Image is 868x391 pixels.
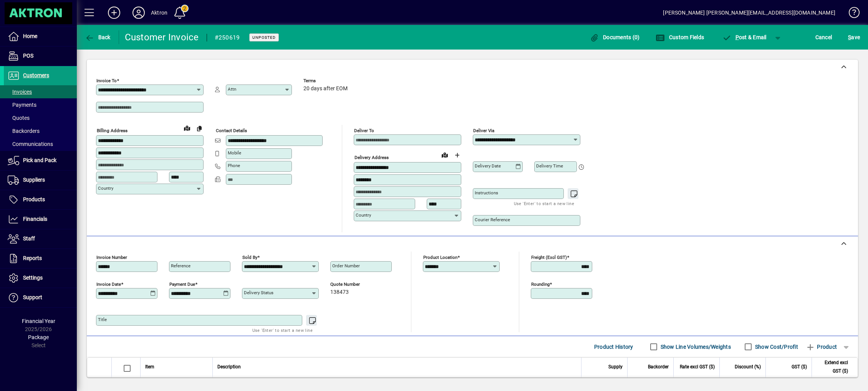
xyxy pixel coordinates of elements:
[228,86,236,92] mat-label: Attn
[145,363,154,371] span: Item
[96,255,127,260] mat-label: Invoice number
[252,35,276,40] span: Unposted
[85,34,111,40] span: Back
[23,255,42,261] span: Reports
[215,31,240,44] div: #250619
[4,229,77,249] a: Staff
[817,358,848,375] span: Extend excl GST ($)
[171,263,190,268] mat-label: Reference
[4,124,77,138] a: Backorders
[680,363,715,371] span: Rate excl GST ($)
[28,334,49,340] span: Package
[228,163,240,168] mat-label: Phone
[654,30,706,44] button: Custom Fields
[23,275,43,281] span: Settings
[303,86,348,92] span: 20 days after EOM
[23,157,56,163] span: Pick and Pack
[303,78,350,83] span: Terms
[330,282,376,287] span: Quote number
[815,31,832,43] span: Cancel
[423,255,457,260] mat-label: Product location
[656,34,704,40] span: Custom Fields
[4,268,77,288] a: Settings
[590,34,640,40] span: Documents (0)
[4,249,77,268] a: Reports
[514,199,574,208] mat-hint: Use 'Enter' to start a new line
[4,27,77,46] a: Home
[23,72,49,78] span: Customers
[23,216,47,222] span: Financials
[475,163,501,169] mat-label: Delivery date
[531,255,567,260] mat-label: Freight (excl GST)
[77,30,119,44] app-page-header-button: Back
[4,171,77,190] a: Suppliers
[125,31,199,43] div: Customer Invoice
[475,190,498,195] mat-label: Instructions
[23,196,45,202] span: Products
[126,6,151,20] button: Profile
[439,149,451,161] a: View on map
[151,7,167,19] div: Aktron
[846,30,862,44] button: Save
[806,341,837,353] span: Product
[8,102,36,108] span: Payments
[754,343,798,351] label: Show Cost/Profit
[181,122,193,134] a: View on map
[4,85,77,98] a: Invoices
[722,34,767,40] span: ost & Email
[98,186,113,191] mat-label: Country
[848,34,851,40] span: S
[242,255,257,260] mat-label: Sold by
[663,7,835,19] div: [PERSON_NAME] [PERSON_NAME][EMAIL_ADDRESS][DOMAIN_NAME]
[813,30,834,44] button: Cancel
[735,34,739,40] span: P
[608,363,623,371] span: Supply
[228,150,241,156] mat-label: Mobile
[23,294,42,300] span: Support
[217,363,241,371] span: Description
[354,128,374,133] mat-label: Deliver To
[23,53,33,59] span: POS
[473,128,494,133] mat-label: Deliver via
[594,341,633,353] span: Product History
[531,282,550,287] mat-label: Rounding
[4,46,77,66] a: POS
[648,363,669,371] span: Backorder
[4,190,77,209] a: Products
[8,115,30,121] span: Quotes
[451,149,463,161] button: Choose address
[659,343,731,351] label: Show Line Volumes/Weights
[252,326,313,335] mat-hint: Use 'Enter' to start a new line
[8,89,32,95] span: Invoices
[98,317,107,322] mat-label: Title
[848,31,860,43] span: ave
[4,111,77,124] a: Quotes
[4,138,77,151] a: Communications
[792,363,807,371] span: GST ($)
[4,151,77,170] a: Pick and Pack
[96,78,117,83] mat-label: Invoice To
[536,163,563,169] mat-label: Delivery time
[4,288,77,307] a: Support
[4,210,77,229] a: Financials
[102,6,126,20] button: Add
[23,177,45,183] span: Suppliers
[8,128,40,134] span: Backorders
[591,340,636,354] button: Product History
[169,282,195,287] mat-label: Payment due
[23,33,37,39] span: Home
[843,2,858,27] a: Knowledge Base
[4,98,77,111] a: Payments
[8,141,53,147] span: Communications
[588,30,642,44] button: Documents (0)
[356,212,371,218] mat-label: Country
[332,263,360,268] mat-label: Order number
[718,30,770,44] button: Post & Email
[22,318,55,324] span: Financial Year
[23,235,35,242] span: Staff
[330,289,349,295] span: 138473
[83,30,113,44] button: Back
[193,122,205,134] button: Copy to Delivery address
[475,217,510,222] mat-label: Courier Reference
[802,340,841,354] button: Product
